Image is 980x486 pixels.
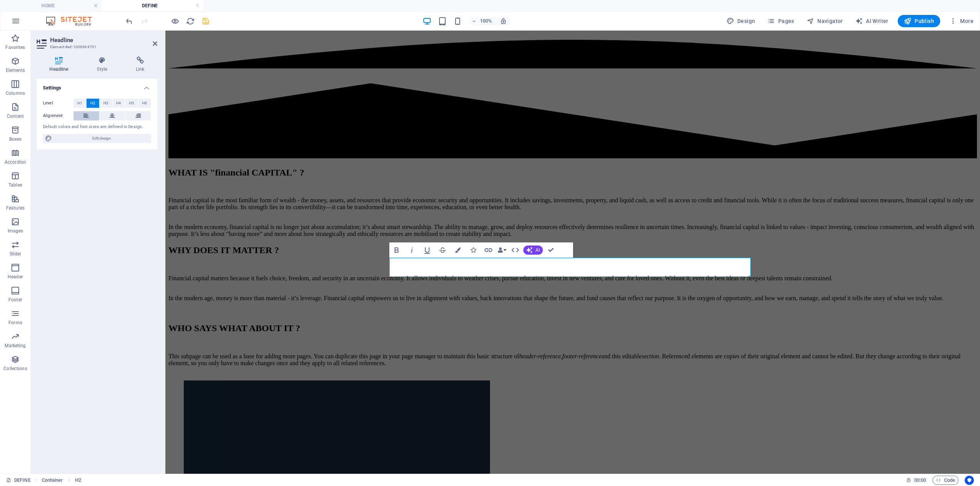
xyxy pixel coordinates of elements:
[186,16,195,26] button: reload
[44,16,101,26] img: Editor Logo
[138,99,151,108] button: H6
[77,99,82,108] span: H1
[10,251,21,257] p: Slider
[6,205,24,211] p: Features
[43,134,151,143] button: Edit design
[852,15,892,27] button: AI Writer
[936,476,955,485] span: Code
[54,134,149,143] span: Edit design
[8,228,23,234] p: Images
[100,99,112,108] button: H3
[125,17,134,26] i: Undo: Change text (Ctrl+Z)
[142,99,147,108] span: H6
[50,37,157,44] h2: Headline
[480,16,492,26] h6: 100%
[724,15,758,27] div: Design (Ctrl+Alt+Y)
[804,15,846,27] button: Navigator
[75,476,81,485] span: Click to select. Double-click to edit
[946,15,977,27] button: More
[37,57,84,73] h4: Headline
[43,99,73,108] label: Level
[8,274,23,280] p: Header
[123,57,157,73] h4: Link
[102,2,204,10] h4: DEFINE
[949,17,973,25] span: More
[5,343,26,349] p: Marketing
[3,293,812,303] h2: WHO SAYS WHAT ABOUT IT ?
[113,99,125,108] button: H4
[125,99,138,108] button: H5
[481,242,496,258] button: Link
[7,113,24,119] p: Content
[129,99,134,108] span: H5
[6,476,31,485] a: Click to cancel selection. Double-click to open Pages
[5,44,25,50] p: Favorites
[84,57,123,73] h4: Style
[904,17,934,25] span: Publish
[37,79,157,93] h4: Settings
[420,242,434,258] button: Underline (Ctrl+U)
[497,242,507,258] button: Data Bindings
[73,99,86,108] button: H1
[43,111,73,120] label: Alignment
[920,477,921,483] span: :
[466,242,480,258] button: Icons
[933,476,959,485] button: Code
[8,182,22,188] p: Tables
[42,476,63,485] span: Click to select. Double-click to edit
[536,248,540,252] span: AI
[87,99,99,108] button: H2
[469,16,496,26] button: 100%
[50,44,142,50] h3: Element #ed-1006964701
[8,320,22,326] p: Forms
[124,16,134,26] button: undo
[500,18,507,24] i: On resize automatically adjust zoom level to fit chosen device.
[103,99,108,108] span: H3
[201,16,210,26] button: save
[451,242,465,258] button: Colors
[727,17,755,25] span: Design
[544,242,558,258] button: Confirm (Ctrl+⏎)
[3,366,27,372] p: Collections
[389,242,404,258] button: Bold (Ctrl+B)
[9,136,22,142] p: Boxes
[42,476,81,485] nav: breadcrumb
[5,159,26,165] p: Accordion
[764,15,797,27] button: Pages
[508,242,523,258] button: HTML
[116,99,121,108] span: H4
[807,17,843,25] span: Navigator
[8,297,22,303] p: Footer
[767,17,794,25] span: Pages
[6,90,25,96] p: Columns
[724,15,758,27] button: Design
[6,67,25,73] p: Elements
[90,99,95,108] span: H2
[43,124,151,130] div: Default colors and font sizes are defined in Design.
[405,242,419,258] button: Italic (Ctrl+I)
[523,245,543,255] button: AI
[906,476,926,485] h6: Session time
[170,16,180,26] button: Click here to leave preview mode and continue editing
[914,476,926,485] span: 00 00
[186,17,195,26] i: Reload page
[965,476,974,485] button: Usercentrics
[898,15,940,27] button: Publish
[855,17,889,25] span: AI Writer
[435,242,450,258] button: Strikethrough
[201,17,210,26] i: Save (Ctrl+S)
